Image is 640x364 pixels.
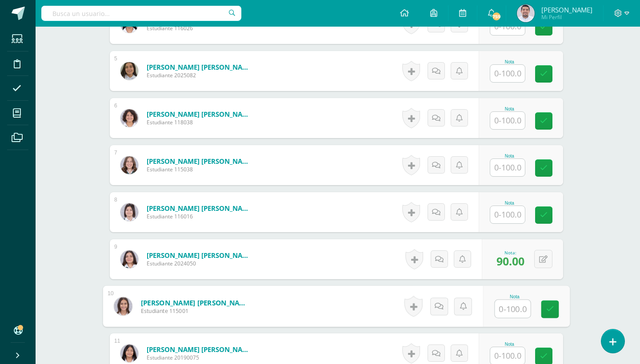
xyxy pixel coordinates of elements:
a: [PERSON_NAME] [PERSON_NAME] [147,345,253,354]
img: deed878f9c1162596e4fdca0dbaf7402.png [120,156,138,174]
span: 90.00 [496,253,524,269]
input: 0-100.0 [490,65,525,82]
input: 0-100.0 [495,300,531,318]
img: a99d00385d093e80fe1d7da0671f99f4.png [120,109,138,127]
div: Nota [490,201,529,206]
span: Estudiante 116016 [147,213,253,220]
span: Estudiante 116026 [147,24,253,32]
span: Estudiante 20190075 [147,354,253,361]
a: [PERSON_NAME] [PERSON_NAME] [141,298,251,307]
div: Nota [490,154,529,158]
a: [PERSON_NAME] [PERSON_NAME] [147,110,253,119]
input: Busca un usuario... [41,6,241,21]
span: Estudiante 2025082 [147,71,253,79]
input: 0-100.0 [490,112,525,129]
input: 0-100.0 [490,159,525,176]
input: 0-100.0 [490,206,525,223]
img: 4a519c579403dbd64f8359310d85420e.png [114,297,132,315]
img: 7a5d04886fc2be99c14f1705f0d3956f.png [120,203,138,221]
img: 2b0db3a5f052b0a80fec213c8d99bcd6.png [120,62,138,80]
a: [PERSON_NAME] [PERSON_NAME] [147,204,253,213]
a: [PERSON_NAME] [PERSON_NAME] [147,251,253,260]
span: Estudiante 115038 [147,166,253,173]
a: [PERSON_NAME] [PERSON_NAME] [147,63,253,71]
div: Nota [495,294,535,299]
span: 759 [492,12,501,21]
span: [PERSON_NAME] [541,5,592,14]
img: 128a2339fae2614ebf483c496f84f6fa.png [517,4,535,22]
a: [PERSON_NAME] [PERSON_NAME] [147,157,253,166]
img: 11440ce3046ecc3783281af311614a24.png [120,250,138,268]
img: 20ba89bc6d1b8ad39b065fec27d5e873.png [120,344,138,362]
span: Estudiante 2024050 [147,260,253,267]
div: Nota: [496,249,524,256]
span: Estudiante 118038 [147,119,253,126]
div: Nota [490,59,529,64]
div: Nota [490,107,529,111]
span: Estudiante 115001 [141,307,251,315]
div: Nota [490,342,529,347]
span: Mi Perfil [541,13,592,21]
